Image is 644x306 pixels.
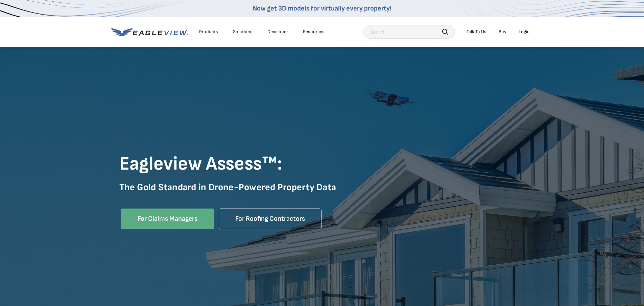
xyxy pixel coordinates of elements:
[267,29,288,35] a: Developer
[119,152,525,176] h1: Eagleview Assess™:
[233,29,253,35] div: Solutions
[303,29,325,35] div: Resources
[467,29,486,35] div: Talk To Us
[253,4,391,13] a: Now get 3D models for virtually every property!
[363,25,455,39] input: Search
[219,209,321,229] a: For Roofing Contractors
[519,29,530,35] div: Login
[499,29,506,35] a: Buy
[119,182,336,193] strong: The Gold Standard in Drone-Powered Property Data
[199,29,218,35] div: Products
[121,209,214,229] a: For Claims Managers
